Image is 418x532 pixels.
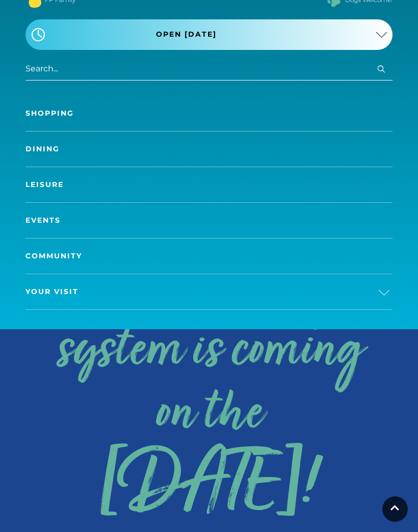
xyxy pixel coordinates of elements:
[25,238,393,274] a: Community
[25,19,393,50] button: Open [DATE]
[25,58,393,81] input: Search...
[33,249,385,516] a: A new parking system is coming on the[DATE]!
[25,203,393,238] a: Events
[156,29,217,40] span: Open [DATE]
[33,459,385,516] span: [DATE]!
[25,131,393,167] a: Dining
[25,274,393,309] a: Your Visit
[25,96,393,131] a: Shopping
[25,286,79,297] span: Your Visit
[25,167,393,202] a: Leisure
